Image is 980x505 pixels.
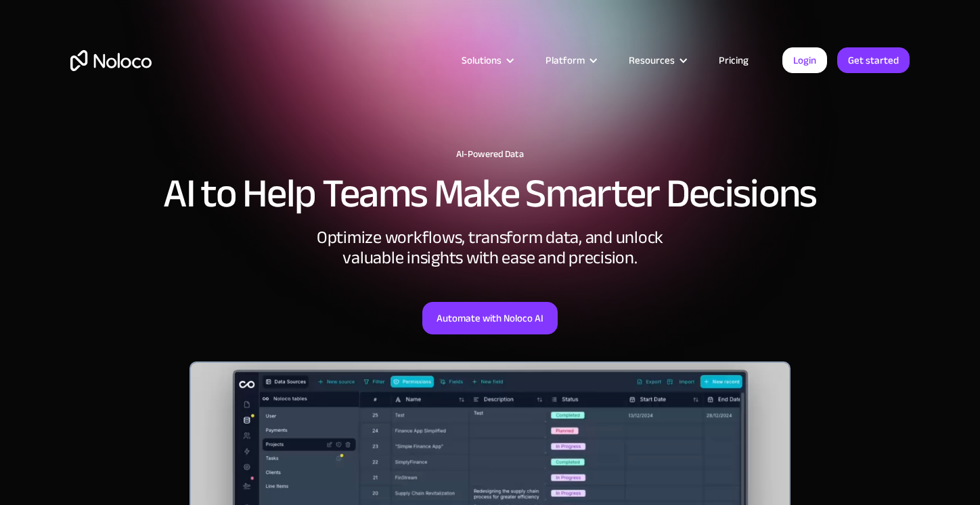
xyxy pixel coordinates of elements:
[70,149,910,160] h1: AI-Powered Data
[287,227,693,268] div: Optimize workflows, transform data, and unlock valuable insights with ease and precision.
[545,51,585,69] div: Platform
[629,51,675,69] div: Resources
[837,47,910,73] a: Get started
[529,51,612,69] div: Platform
[422,302,558,334] a: Automate with Noloco AI
[702,51,765,69] a: Pricing
[70,50,152,71] a: home
[612,51,702,69] div: Resources
[70,173,910,214] h2: AI to Help Teams Make Smarter Decisions
[782,47,827,73] a: Login
[445,51,529,69] div: Solutions
[462,51,502,69] div: Solutions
